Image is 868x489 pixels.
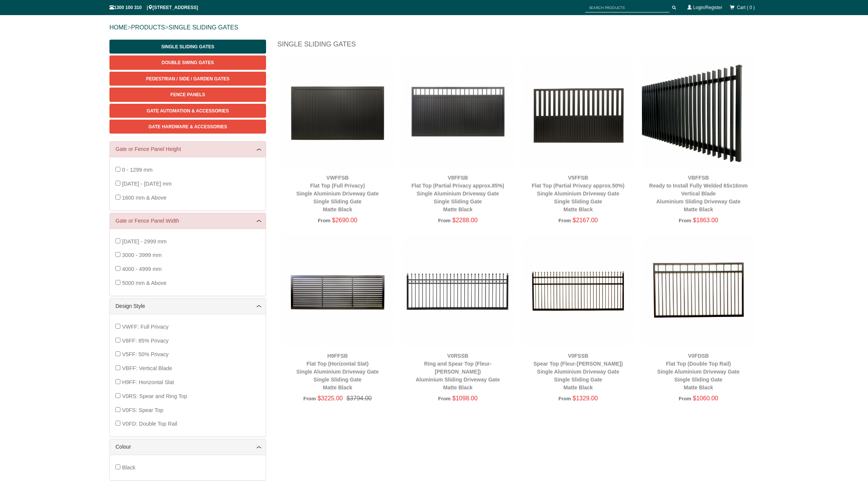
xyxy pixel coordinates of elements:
a: Gate or Fence Panel Height [115,145,260,153]
span: $3225.00 [317,395,343,401]
span: Gate Hardware & Accessories [148,124,227,129]
img: V5FFSB - Flat Top (Partial Privacy approx.50%) - Single Aluminium Driveway Gate - Single Sliding ... [522,57,635,169]
span: $3794.00 [343,395,372,401]
span: V8FF: 85% Privacy [122,338,168,344]
span: 5000 mm & Above [122,280,166,286]
span: 1600 mm & Above [122,195,166,201]
img: VBFFSB - Ready to Install Fully Welded 65x16mm Vertical Blade - Aluminium Sliding Driveway Gate -... [642,57,755,169]
span: $2690.00 [332,217,357,223]
span: $2288.00 [452,217,478,223]
span: $2167.00 [573,217,598,223]
iframe: LiveChat chat widget [717,287,868,463]
span: Gate Automation & Accessories [147,108,229,114]
span: Fence Panels [171,92,205,97]
img: V8FFSB - Flat Top (Partial Privacy approx.85%) - Single Aluminium Driveway Gate - Single Sliding ... [402,57,514,169]
a: V0FDSBFlat Top (Double Top Rail)Single Aluminium Driveway GateSingle Sliding GateMatte Black [657,353,740,391]
a: Gate Hardware & Accessories [109,120,266,134]
span: H9FF: Horizontal Slat [122,379,174,385]
span: V5FF: 50% Privacy [122,351,168,357]
img: V0RSSB - Ring and Spear Top (Fleur-de-lis) - Aluminium Sliding Driveway Gate - Matte Black - Gate... [402,235,514,348]
span: From [559,396,571,401]
span: $1863.00 [693,217,718,223]
input: SEARCH PRODUCTS [585,3,669,12]
span: 3000 - 3999 mm [122,252,162,258]
span: VBFF: Vertical Blade [122,365,172,371]
span: $1060.00 [693,395,718,401]
span: 4000 - 4999 mm [122,266,162,272]
span: $1098.00 [452,395,478,401]
span: Cart ( 0 ) [737,5,755,10]
span: From [679,396,691,401]
a: Pedestrian / Side / Garden Gates [109,72,266,86]
span: From [303,396,316,401]
h1: Single Sliding Gates [277,40,759,53]
span: From [438,218,451,223]
a: Fence Panels [109,88,266,101]
span: From [559,218,571,223]
a: VWFFSBFlat Top (Full Privacy)Single Aluminium Driveway GateSingle Sliding GateMatte Black [296,175,379,212]
a: HOME [109,24,128,31]
span: V0FD: Double Top Rail [122,421,177,427]
a: Gate or Fence Panel Width [115,217,260,225]
span: Pedestrian / Side / Garden Gates [146,76,229,81]
a: SINGLE SLIDING GATES [168,24,238,31]
span: 0 - 1299 mm [122,167,152,173]
a: V8FFSBFlat Top (Partial Privacy approx.85%)Single Aluminium Driveway GateSingle Sliding GateMatte... [411,175,504,212]
a: V5FFSBFlat Top (Partial Privacy approx.50%)Single Aluminium Driveway GateSingle Sliding GateMatte... [532,175,625,212]
a: V0FSSBSpear Top (Fleur-[PERSON_NAME])Single Aluminium Driveway GateSingle Sliding GateMatte Black [533,353,623,391]
a: Double Swing Gates [109,55,266,69]
a: Login/Register [693,5,722,10]
img: VWFFSB - Flat Top (Full Privacy) - Single Aluminium Driveway Gate - Single Sliding Gate - Matte B... [281,57,394,169]
a: Gate Automation & Accessories [109,104,266,118]
div: > > [109,15,759,40]
span: From [438,396,451,401]
span: V0RS: Spear and Ring Top [122,393,187,399]
a: Design Style [115,302,260,310]
img: H9FFSB - Flat Top (Horizontal Slat) - Single Aluminium Driveway Gate - Single Sliding Gate - Matt... [281,235,394,348]
a: Colour [115,443,260,451]
a: PRODUCTS [131,24,165,31]
a: VBFFSBReady to Install Fully Welded 65x16mm Vertical BladeAluminium Sliding Driveway GateMatte Black [649,175,748,212]
span: From [679,218,691,223]
span: Double Swing Gates [162,60,214,65]
img: V0FSSB - Spear Top (Fleur-de-lis) - Single Aluminium Driveway Gate - Single Sliding Gate - Matte ... [522,235,635,348]
span: [DATE] - [DATE] mm [122,181,171,187]
span: From [318,218,330,223]
a: V0RSSBRing and Spear Top (Fleur-[PERSON_NAME])Aluminium Sliding Driveway GateMatte Black [416,353,500,391]
span: [DATE] - 2999 mm [122,238,166,244]
span: $1329.00 [573,395,598,401]
a: H9FFSBFlat Top (Horizontal Slat)Single Aluminium Driveway GateSingle Sliding GateMatte Black [296,353,379,391]
span: VWFF: Full Privacy [122,324,168,330]
img: V0FDSB - Flat Top (Double Top Rail) - Single Aluminium Driveway Gate - Single Sliding Gate - Matt... [642,235,755,348]
a: Single Sliding Gates [109,40,266,54]
span: V0FS: Spear Top [122,407,163,413]
span: Black [122,464,135,471]
span: Single Sliding Gates [161,44,214,49]
span: 1300 100 310 | [STREET_ADDRESS] [109,5,198,10]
